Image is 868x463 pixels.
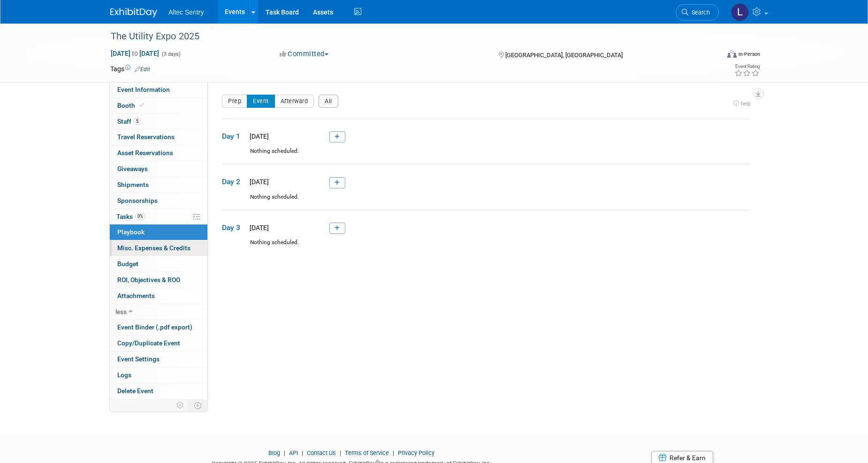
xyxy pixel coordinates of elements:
i: Booth reservation complete [139,103,144,108]
a: ROI, Objectives & ROO [110,272,207,288]
a: Privacy Policy [398,449,434,456]
span: [DATE] [247,133,269,140]
span: [DATE] [DATE] [110,49,160,58]
span: help [741,100,751,107]
a: Budget [110,256,207,272]
button: Prep [222,95,247,108]
button: Afterward [274,95,314,108]
a: Booth [110,98,207,113]
span: [DATE] [247,178,269,186]
span: Budget [117,260,138,268]
button: All [319,95,338,108]
img: ExhibitDay [110,8,157,17]
span: Search [688,9,710,16]
a: Edit [135,66,150,73]
a: Delete Event [110,383,207,399]
span: Travel Reservations [117,133,175,141]
span: Day 2 [222,177,245,187]
span: less [115,308,127,315]
a: Tasks0% [110,209,207,224]
a: Shipments [110,177,207,193]
span: Day 1 [222,131,245,142]
span: Booth [117,102,146,109]
span: (3 days) [161,51,181,57]
span: to [130,50,139,57]
span: Tasks [116,213,145,220]
div: Event Format [663,49,760,63]
span: Asset Reservations [117,149,173,157]
a: Playbook [110,224,207,240]
span: Sponsorships [117,197,158,204]
a: Staff5 [110,114,207,129]
span: | [282,449,288,456]
span: Event Binder (.pdf export) [117,323,192,331]
div: Nothing scheduled. [222,193,751,209]
span: ROI, Objectives & ROO [117,276,180,284]
a: Terms of Service [345,449,389,456]
a: Blog [268,449,280,456]
div: Event Rating [734,64,760,69]
span: Giveaways [117,165,148,172]
a: Event Binder (.pdf export) [110,320,207,335]
a: Event Information [110,82,207,97]
a: Event Settings [110,351,207,367]
a: Search [676,4,719,21]
td: Toggle Event Tabs [189,399,208,411]
span: Copy/Duplicate Event [117,339,180,347]
a: API [289,449,298,456]
span: Playbook [117,228,145,236]
span: Staff [117,118,141,125]
span: Altec Sentry [168,8,204,16]
td: Personalize Event Tab Strip [172,399,189,411]
button: Committed [276,49,332,59]
div: Nothing scheduled. [222,239,751,255]
a: Copy/Duplicate Event [110,336,207,351]
span: Attachments [117,292,155,299]
div: The Utility Expo 2025 [107,28,705,45]
a: less [110,304,207,320]
button: Event [247,95,275,108]
span: Delete Event [117,387,153,395]
span: | [337,449,343,456]
span: [DATE] [247,224,269,231]
span: 0% [135,213,145,220]
span: 5 [134,118,141,125]
span: [GEOGRAPHIC_DATA], [GEOGRAPHIC_DATA] [505,52,623,59]
img: Leisa Taylor [731,3,749,21]
a: Contact Us [307,449,336,456]
a: Sponsorships [110,193,207,209]
span: | [390,449,396,456]
a: Giveaways [110,161,207,177]
span: Event Settings [117,355,160,363]
a: Logs [110,367,207,383]
span: Day 3 [222,223,245,233]
a: Asset Reservations [110,145,207,161]
div: In-Person [738,51,760,58]
a: Attachments [110,288,207,304]
td: Tags [110,64,150,74]
span: Shipments [117,181,149,188]
img: Format-Inperson.png [727,50,737,58]
span: | [299,449,305,456]
span: Misc. Expenses & Credits [117,244,190,252]
span: Logs [117,371,131,379]
span: Event Information [117,86,170,93]
a: Travel Reservations [110,129,207,145]
div: Nothing scheduled. [222,147,751,164]
a: Misc. Expenses & Credits [110,240,207,256]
